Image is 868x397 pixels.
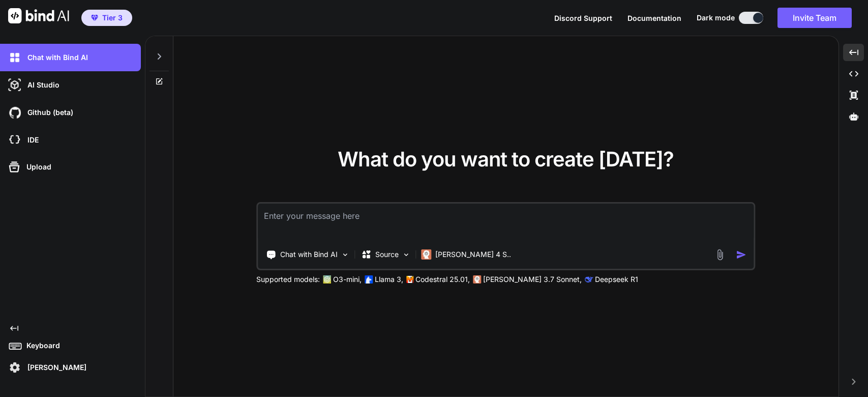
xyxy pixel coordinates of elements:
p: Deepseek R1 [595,274,638,285]
span: Documentation [627,14,681,22]
button: Invite Team [777,8,852,28]
span: Discord Support [554,14,612,22]
img: Bind AI [8,8,69,23]
img: Pick Tools [341,250,349,259]
button: premiumTier 3 [81,10,132,26]
span: Tier 3 [102,13,123,23]
p: Llama 3, [375,274,403,285]
p: Supported models: [256,274,320,285]
p: [PERSON_NAME] 4 S.. [435,249,511,260]
img: darkChat [6,49,23,66]
img: Pick Models [402,250,410,259]
p: Chat with Bind AI [23,52,88,63]
p: Keyboard [22,341,60,351]
img: cloudideIcon [6,131,23,149]
p: Github (beta) [23,107,73,118]
p: Source [375,249,399,260]
p: AI Studio [23,80,59,90]
img: attachment [714,249,726,261]
img: claude [473,275,481,283]
p: Upload [22,162,51,172]
button: Documentation [627,13,681,23]
p: [PERSON_NAME] 3.7 Sonnet, [483,274,582,285]
button: Discord Support [554,13,612,23]
img: Llama2 [365,275,373,283]
p: Codestral 25.01, [415,274,470,285]
img: darkAi-studio [6,76,23,94]
p: Chat with Bind AI [280,249,338,260]
img: premium [91,15,98,21]
img: claude [585,275,593,283]
img: Claude 4 Sonnet [421,249,431,260]
p: O3-mini, [333,274,362,285]
p: [PERSON_NAME] [23,362,86,373]
img: githubDark [6,104,23,121]
img: icon [736,249,746,260]
img: Mistral-AI [406,276,413,283]
img: settings [6,359,23,376]
span: What do you want to create [DATE]? [338,147,674,172]
span: Dark mode [697,13,735,23]
p: IDE [23,135,39,145]
img: GPT-4 [323,275,331,283]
